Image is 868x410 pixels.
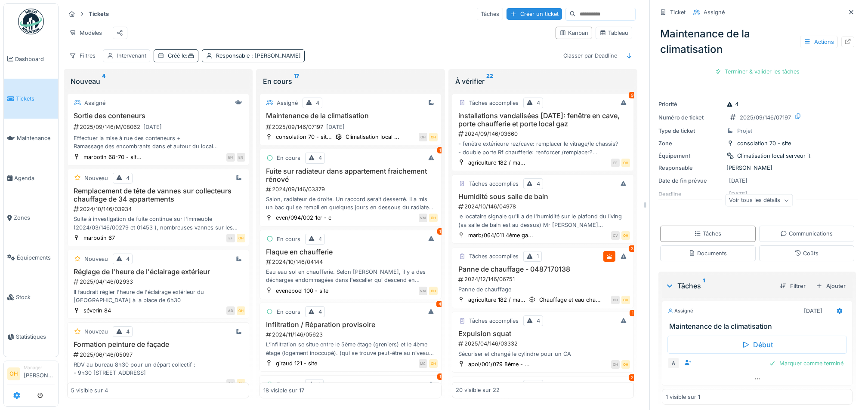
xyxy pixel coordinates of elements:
[117,52,146,60] div: Intervenant
[629,245,636,252] div: 3
[84,255,108,263] div: Nouveau
[436,301,443,307] div: 4
[669,322,849,330] h3: Maintenance de la climatisation
[657,23,858,61] div: Maintenance de la climatisation
[277,99,298,107] div: Assigné
[84,174,108,182] div: Nouveau
[18,9,44,34] img: Badge_color-CXgf-gQk.svg
[216,52,301,60] div: Responsable
[83,306,111,315] div: séverin 84
[469,180,519,188] div: Tâches accomplies
[689,249,727,257] div: Documents
[263,112,438,120] h3: Maintenance de la climatisation
[84,327,108,336] div: Nouveau
[667,307,693,315] div: Assigné
[4,119,58,158] a: Maintenance
[318,380,321,389] div: 1
[71,361,245,377] div: RDV au bureau 8h30 pour un départ collectif : - 9h30 [STREET_ADDRESS]
[611,296,620,304] div: OH
[468,231,533,239] div: marb/064/011 4ème ga...
[24,364,55,383] li: [PERSON_NAME]
[658,164,856,172] div: [PERSON_NAME]
[71,340,245,349] h3: Formation peinture de façade
[658,164,723,172] div: Responsable
[780,229,833,238] div: Communications
[456,112,630,128] h3: installations vandalisées [DATE]: fenêtre en cave, porte chaufferie et porte local gaz
[4,158,58,198] a: Agenda
[437,147,443,153] div: 1
[469,252,519,260] div: Tâches accomplies
[85,10,112,18] strong: Tickets
[794,249,819,257] div: Coûts
[469,317,519,325] div: Tâches accomplies
[17,134,55,142] span: Maintenance
[537,99,540,107] div: 4
[729,177,748,185] div: [DATE]
[265,258,438,266] div: 2024/10/146/04144
[318,235,322,243] div: 4
[468,159,525,167] div: agriculture 182 / ma...
[168,52,195,60] div: Créé le
[71,76,246,86] div: Nouveau
[658,113,723,122] div: Numéro de ticket
[263,321,438,329] h3: Infiltration / Réparation provisoire
[237,306,245,315] div: OH
[559,49,621,62] div: Classer par Deadline
[126,255,130,263] div: 4
[429,133,438,141] div: OH
[812,280,849,292] div: Ajouter
[456,140,630,156] div: - fenêtre extérieure rez/cave: remplacer le vitrage/le chassis? - double porte Rf chaufferie: ren...
[457,130,630,138] div: 2024/09/146/03660
[226,379,235,388] div: OH
[456,265,630,273] h3: Panne de chauffage - 0487170138
[15,55,55,63] span: Dashboard
[277,235,300,243] div: En cours
[429,359,438,368] div: OH
[429,214,438,222] div: OH
[71,187,245,203] h3: Remplacement de tête de vannes sur collecteurs chauffage de 34 appartements
[84,99,105,107] div: Assigné
[694,229,721,238] div: Tâches
[737,139,791,147] div: consolation 70 - site
[703,281,705,291] sup: 1
[629,92,636,98] div: 9
[7,367,20,380] li: OH
[263,167,438,184] h3: Fuite sur radiateur dans appartement fraichement rénové
[537,180,540,188] div: 4
[419,359,427,368] div: MC
[71,288,245,304] div: Il faudrait régler l'heure de l'éclairage extérieur du [GEOGRAPHIC_DATA] à la place de 6h30
[621,296,630,304] div: OH
[611,159,620,167] div: EF
[143,123,162,131] div: [DATE]
[126,327,130,336] div: 4
[71,112,245,120] h3: Sortie des conteneurs
[65,49,99,62] div: Filtres
[704,8,725,16] div: Assigné
[318,308,322,316] div: 4
[737,127,752,135] div: Projet
[630,310,636,316] div: 1
[73,351,245,359] div: 2025/06/146/05097
[621,159,630,167] div: OH
[468,360,530,368] div: apol/001/079 8ème - ...
[14,214,55,222] span: Zones
[83,153,142,161] div: marbotin 68-70 - sit...
[437,228,443,235] div: 1
[621,360,630,369] div: OH
[456,212,630,229] div: le locataire signale qu'il a de l'humidité sur le plafond du living (sa salle de bain est au dess...
[537,317,540,325] div: 4
[469,381,519,389] div: Tâches accomplies
[800,36,838,48] div: Actions
[263,340,438,357] div: L’infiltration se situe entre le 5ème étage (greniers) et le 4ème étage (logement inoccupé). (qui...
[294,76,299,86] sup: 17
[477,8,503,20] div: Tâches
[71,215,245,231] div: Suite à investigation de fuite continue sur l'immeuble (2024/03/146/00279 et 01453 ), nombreuses ...
[237,153,245,162] div: EN
[226,306,235,315] div: AD
[263,248,438,256] h3: Flaque en chaufferie
[667,357,680,369] div: A
[265,122,438,132] div: 2025/09/146/07197
[537,252,539,260] div: 1
[17,254,55,262] span: Équipements
[73,122,245,132] div: 2025/09/146/M/08062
